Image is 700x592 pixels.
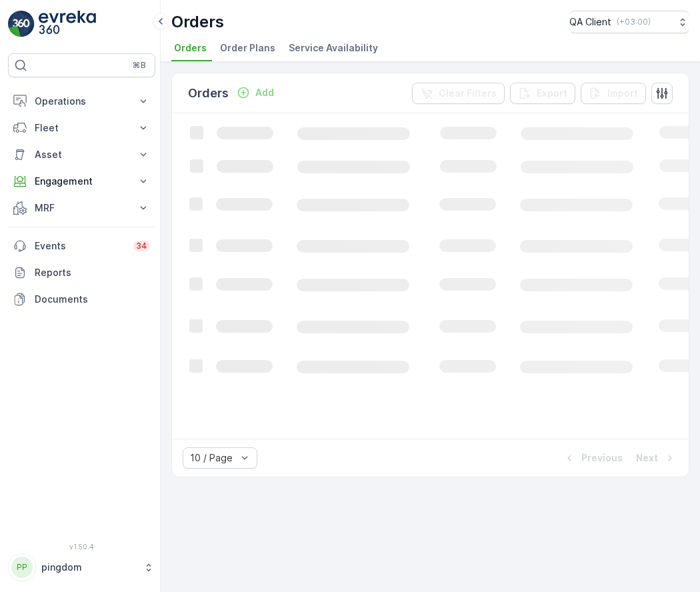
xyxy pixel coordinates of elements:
p: QA Client [569,15,611,29]
a: Documents [8,286,155,313]
p: Clear Filters [439,87,497,100]
div: PP [11,557,33,578]
img: logo_light-DOdMpM7g.png [39,11,96,37]
p: ( +03:00 ) [617,17,651,27]
button: Engagement [8,168,155,195]
span: v 1.50.4 [8,543,155,551]
img: logo [8,11,35,37]
button: PPpingdom [8,553,155,581]
p: Fleet [35,121,129,135]
button: QA Client(+03:00) [569,11,689,33]
p: pingdom [41,561,137,574]
button: MRF [8,195,155,221]
button: Asset [8,141,155,168]
p: Reports [35,266,150,279]
p: Import [607,87,638,100]
p: Documents [35,293,150,306]
button: Import [581,83,646,104]
a: Events34 [8,233,155,259]
span: Service Availability [289,41,378,55]
span: Order Plans [220,41,275,55]
button: Export [510,83,575,104]
p: Operations [35,95,129,108]
button: Add [231,85,279,101]
p: Export [537,87,567,100]
p: Engagement [35,175,129,188]
a: Reports [8,259,155,286]
button: Next [635,450,678,466]
button: Clear Filters [412,83,505,104]
button: Previous [561,450,624,466]
p: Orders [188,84,229,103]
p: Events [35,239,125,253]
span: Orders [174,41,207,55]
button: Fleet [8,115,155,141]
p: Asset [35,148,129,161]
p: ⌘B [133,60,146,71]
button: Operations [8,88,155,115]
p: Add [255,86,274,99]
p: Previous [581,451,623,465]
p: Orders [171,11,224,33]
p: MRF [35,201,129,215]
p: Next [636,451,658,465]
p: 34 [136,241,147,251]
